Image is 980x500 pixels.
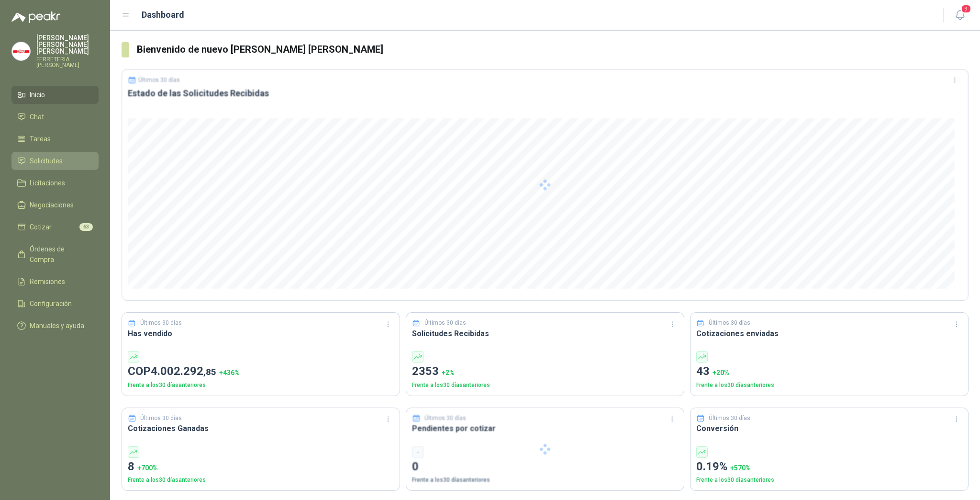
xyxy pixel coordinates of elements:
img: Logo peakr [11,11,60,23]
span: Chat [30,112,44,122]
p: [PERSON_NAME] [PERSON_NAME] [PERSON_NAME] [36,34,99,55]
p: Frente a los 30 días anteriores [696,381,962,390]
span: Inicio [30,90,45,100]
p: Frente a los 30 días anteriores [412,381,678,390]
p: Últimos 30 días [140,318,182,328]
span: Manuales y ayuda [30,320,84,331]
span: Configuración [30,298,72,309]
p: FERRETERIA [PERSON_NAME] [36,57,99,68]
span: Negociaciones [30,200,74,210]
p: Frente a los 30 días anteriores [128,381,394,390]
p: Frente a los 30 días anteriores [696,476,962,485]
a: Chat [11,108,99,126]
span: Solicitudes [30,156,63,166]
span: Cotizar [30,222,52,232]
h3: Bienvenido de nuevo [PERSON_NAME] [PERSON_NAME] [137,42,969,57]
p: Últimos 30 días [709,414,750,423]
a: Negociaciones [11,196,99,214]
span: 9 [961,4,971,13]
span: + 2 % [442,369,455,376]
span: ,85 [203,366,216,377]
a: Licitaciones [11,174,99,192]
span: + 700 % [137,464,158,472]
span: Licitaciones [30,178,65,188]
h3: Solicitudes Recibidas [412,328,678,340]
span: Tareas [30,134,51,144]
p: Últimos 30 días [424,318,466,328]
span: 63 [79,223,93,231]
span: Remisiones [30,276,65,287]
span: + 570 % [730,464,751,472]
p: Frente a los 30 días anteriores [128,476,394,485]
p: COP [128,363,394,381]
a: Remisiones [11,273,99,291]
p: Últimos 30 días [709,318,750,328]
p: 43 [696,363,962,381]
h3: Conversión [696,422,962,434]
h3: Cotizaciones enviadas [696,328,962,340]
span: 4.002.292 [151,364,216,378]
a: Órdenes de Compra [11,240,99,269]
p: 0.19% [696,458,962,476]
p: 2353 [412,363,678,381]
a: Tareas [11,130,99,148]
a: Inicio [11,86,99,104]
span: + 436 % [219,369,240,376]
span: Órdenes de Compra [30,244,89,265]
a: Cotizar63 [11,218,99,236]
h3: Has vendido [128,328,394,340]
button: 9 [951,7,969,24]
p: Últimos 30 días [140,414,182,423]
a: Configuración [11,295,99,313]
h3: Cotizaciones Ganadas [128,422,394,434]
p: 8 [128,458,394,476]
span: + 20 % [713,369,729,376]
a: Manuales y ayuda [11,317,99,335]
a: Solicitudes [11,152,99,170]
h1: Dashboard [142,8,184,22]
img: Company Logo [12,42,30,60]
